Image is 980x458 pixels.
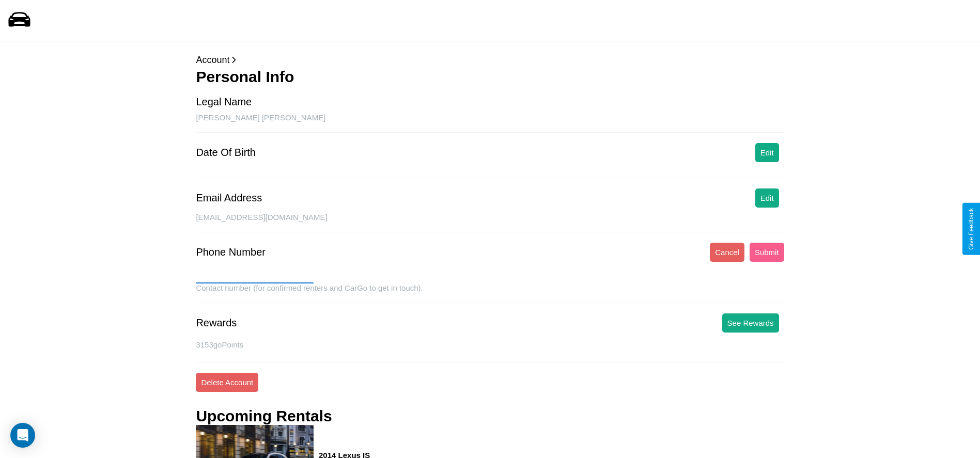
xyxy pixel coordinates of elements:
button: Submit [750,243,784,262]
div: [EMAIL_ADDRESS][DOMAIN_NAME] [196,213,784,232]
h3: Upcoming Rentals [196,407,332,425]
div: Open Intercom Messenger [10,423,35,448]
div: Rewards [196,317,237,329]
div: Email Address [196,192,262,204]
div: Give Feedback [968,208,975,250]
h3: Personal Info [196,68,784,86]
button: Edit [755,143,779,162]
button: Cancel [710,243,744,262]
button: Edit [755,188,779,208]
div: [PERSON_NAME] [PERSON_NAME] [196,113,784,133]
p: Account [196,52,784,68]
div: Date Of Birth [196,147,256,159]
div: Legal Name [196,96,252,108]
div: Phone Number [196,246,266,258]
button: See Rewards [722,313,779,333]
button: Delete Account [196,373,258,392]
p: 3153 goPoints [196,338,784,352]
div: Contact number (for confirmed renters and CarGo to get in touch). [196,283,784,303]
